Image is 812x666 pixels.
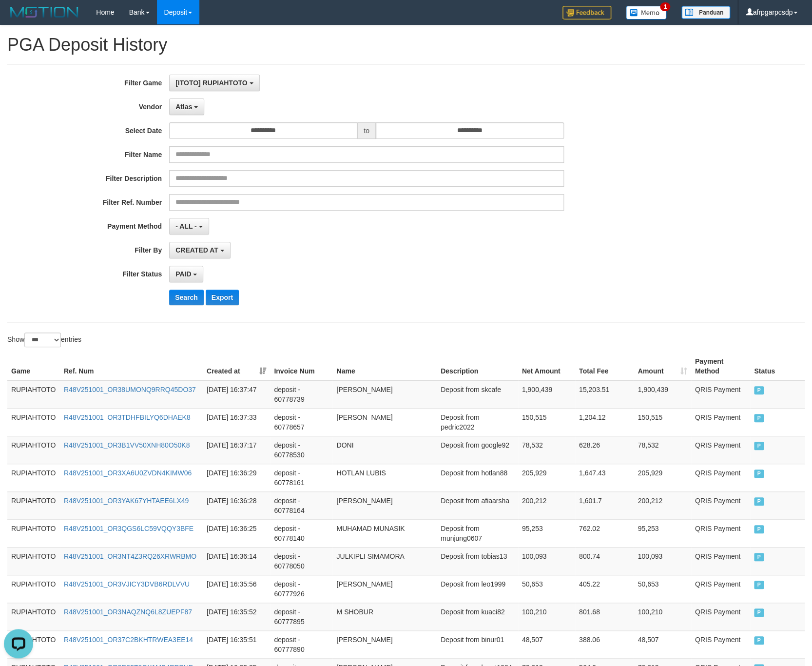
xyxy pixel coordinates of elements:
td: RUPIAHTOTO [7,491,60,519]
td: QRIS Payment [691,380,750,409]
td: Deposit from binur01 [437,630,518,658]
td: QRIS Payment [691,436,750,464]
button: Search [169,290,204,305]
td: RUPIAHTOTO [7,380,60,409]
td: JULKIPLI SIMAMORA [332,547,437,575]
td: 800.74 [575,547,634,575]
td: 150,515 [518,408,575,436]
td: deposit - 60778657 [270,408,332,436]
td: 628.26 [575,436,634,464]
td: QRIS Payment [691,464,750,491]
td: 100,093 [634,547,691,575]
td: 100,210 [634,603,691,630]
td: 95,253 [518,519,575,547]
td: Deposit from google92 [437,436,518,464]
td: Deposit from afiaarsha [437,491,518,519]
button: Open LiveChat chat widget [4,4,33,33]
td: Deposit from munjung0607 [437,519,518,547]
td: Deposit from kuaci82 [437,603,518,630]
select: Showentries [24,333,61,347]
button: PAID [169,266,203,282]
img: panduan.png [681,6,730,19]
td: Deposit from tobias13 [437,547,518,575]
a: R48V251001_OR38UMONQ9RRQ45DO37 [64,386,196,393]
td: deposit - 60777895 [270,603,332,630]
td: 15,203.51 [575,380,634,409]
h1: PGA Deposit History [7,35,805,55]
th: Amount: activate to sort column ascending [634,353,691,380]
td: 405.22 [575,575,634,603]
td: 205,929 [518,464,575,491]
img: Feedback.jpg [562,6,611,20]
td: QRIS Payment [691,630,750,658]
span: PAID [754,470,764,478]
th: Description [437,353,518,380]
td: deposit - 60778739 [270,380,332,409]
td: 150,515 [634,408,691,436]
span: - ALL - [175,222,197,230]
a: R48V251001_OR3YAK67YHTAEE6LX49 [64,497,189,505]
span: PAID [754,636,764,645]
td: RUPIAHTOTO [7,408,60,436]
td: [PERSON_NAME] [332,408,437,436]
td: RUPIAHTOTO [7,436,60,464]
td: deposit - 60778164 [270,491,332,519]
img: MOTION_logo.png [7,5,81,20]
a: R48V251001_OR37C2BKHTRWEA3EE14 [64,636,193,644]
td: RUPIAHTOTO [7,519,60,547]
th: Created at: activate to sort column ascending [203,353,270,380]
span: PAID [175,270,191,278]
td: 48,507 [634,630,691,658]
th: Total Fee [575,353,634,380]
td: RUPIAHTOTO [7,464,60,491]
td: RUPIAHTOTO [7,603,60,630]
button: - ALL - [169,218,209,235]
th: Status [750,353,805,380]
td: deposit - 60778530 [270,436,332,464]
span: Atlas [175,103,192,111]
td: 801.68 [575,603,634,630]
td: Deposit from skcafe [437,380,518,409]
td: [DATE] 16:37:33 [203,408,270,436]
span: PAID [754,386,764,394]
td: 78,532 [518,436,575,464]
td: 50,653 [634,575,691,603]
td: 1,900,439 [634,380,691,409]
a: R48V251001_OR3TDHFBILYQ6DHAEK8 [64,413,191,421]
img: Button%20Memo.svg [626,6,667,20]
a: R48V251001_OR3NAQZNQ6L8ZUEPF87 [64,608,192,616]
td: MUHAMAD MUNASIK [332,519,437,547]
td: deposit - 60778050 [270,547,332,575]
td: 762.02 [575,519,634,547]
td: deposit - 60777890 [270,630,332,658]
th: Invoice Num [270,353,332,380]
button: CREATED AT [169,242,231,258]
td: [DATE] 16:36:28 [203,491,270,519]
td: QRIS Payment [691,575,750,603]
td: M SHOBUR [332,603,437,630]
label: Show entries [7,333,81,347]
a: R48V251001_OR3NT4Z3RQ26XRWRBMO [64,552,196,560]
td: 1,900,439 [518,380,575,409]
td: 100,093 [518,547,575,575]
td: 78,532 [634,436,691,464]
td: [DATE] 16:37:47 [203,380,270,409]
td: QRIS Payment [691,408,750,436]
span: PAID [754,414,764,422]
span: to [357,122,376,139]
td: 95,253 [634,519,691,547]
td: [DATE] 16:35:52 [203,603,270,630]
td: QRIS Payment [691,603,750,630]
span: PAID [754,581,764,589]
button: Export [206,290,239,305]
span: PAID [754,442,764,450]
td: [DATE] 16:37:17 [203,436,270,464]
td: 1,647.43 [575,464,634,491]
span: PAID [754,608,764,617]
td: [DATE] 16:36:29 [203,464,270,491]
td: RUPIAHTOTO [7,547,60,575]
td: [DATE] 16:35:51 [203,630,270,658]
td: Deposit from hotlan88 [437,464,518,491]
td: [PERSON_NAME] [332,491,437,519]
td: deposit - 60778140 [270,519,332,547]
